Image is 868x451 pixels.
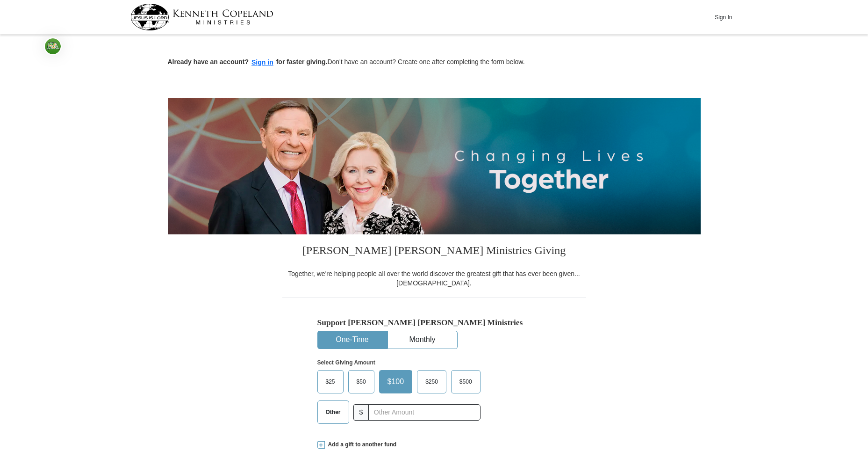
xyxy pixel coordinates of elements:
span: $100 [383,375,409,389]
div: Together, we're helping people all over the world discover the greatest gift that has ever been g... [282,269,586,288]
span: $500 [455,375,477,389]
input: Other Amount [368,404,480,421]
span: $ [353,404,369,421]
p: Don't have an account? Create one after completing the form below. [168,57,701,68]
button: One-Time [318,331,387,349]
h3: [PERSON_NAME] [PERSON_NAME] Ministries Giving [282,234,586,269]
strong: Select Giving Amount [317,359,375,366]
button: Monthly [388,331,457,349]
h5: Support [PERSON_NAME] [PERSON_NAME] Ministries [317,318,551,327]
button: Sign in [249,57,276,68]
span: $250 [421,375,443,389]
strong: Already have an account? for faster giving. [168,58,328,65]
span: $50 [352,375,371,389]
span: Other [321,405,345,419]
img: kcm-header-logo.svg [130,4,273,30]
button: Sign In [710,10,738,24]
span: $25 [321,375,340,389]
span: Add a gift to another fund [325,441,397,449]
